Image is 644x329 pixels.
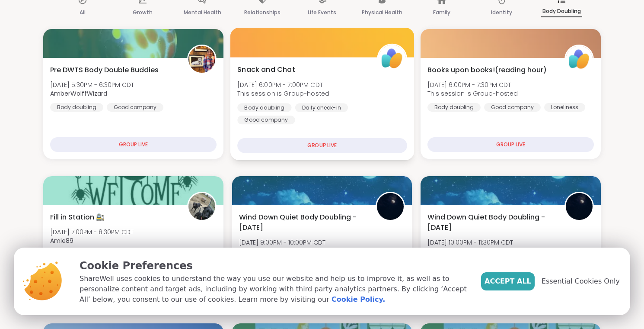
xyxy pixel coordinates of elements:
[427,103,481,112] div: Body doubling
[295,103,348,112] div: Daily check-in
[237,65,295,75] span: Snack and Chat
[427,238,513,247] span: [DATE] 10:00PM - 11:30PM CDT
[433,7,450,18] p: Family
[427,137,594,152] div: GROUP LIVE
[427,89,518,98] span: This session is Group-hosted
[485,276,531,287] span: Accept All
[50,65,159,75] span: Pre DWTS Body Double Buddies
[50,212,105,223] span: Fill in Station 🚉
[237,138,407,153] div: GROUP LIVE
[332,294,385,305] a: Cookie Policy.
[427,247,483,255] b: QueenOfTheNight
[50,228,134,236] span: [DATE] 7:00PM - 8:30PM CDT
[239,247,295,255] b: QueenOfTheNight
[188,46,215,73] img: AmberWolffWizard
[541,6,582,17] p: Body Doubling
[544,103,585,112] div: Loneliness
[50,236,73,245] b: Amie89
[566,46,593,73] img: ShareWell
[239,212,367,233] span: Wind Down Quiet Body Doubling - [DATE]
[484,103,541,112] div: Good company
[184,7,221,18] p: Mental Health
[80,274,467,305] p: ShareWell uses cookies to understand the way you use our website and help us to improve it, as we...
[378,45,405,72] img: ShareWell
[542,276,620,287] span: Essential Cookies Only
[427,212,555,233] span: Wind Down Quiet Body Doubling - [DATE]
[362,7,402,18] p: Physical Health
[50,81,134,89] span: [DATE] 5:30PM - 6:30PM CDT
[481,272,535,290] button: Accept All
[239,238,325,247] span: [DATE] 9:00PM - 10:00PM CDT
[188,193,215,220] img: Amie89
[50,89,107,98] b: AmberWolffWizard
[237,80,329,89] span: [DATE] 6:00PM - 7:00PM CDT
[237,103,291,112] div: Body doubling
[491,7,512,18] p: Identity
[80,7,86,18] p: All
[308,7,336,18] p: Life Events
[133,7,153,18] p: Growth
[377,193,404,220] img: QueenOfTheNight
[50,137,217,152] div: GROUP LIVE
[244,7,281,18] p: Relationships
[237,89,329,98] span: This session is Group-hosted
[237,116,295,124] div: Good company
[50,103,103,112] div: Body doubling
[427,81,518,89] span: [DATE] 6:00PM - 7:30PM CDT
[107,103,163,112] div: Good company
[566,193,593,220] img: QueenOfTheNight
[80,258,467,274] p: Cookie Preferences
[427,65,547,75] span: Books upon books!(reading hour)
